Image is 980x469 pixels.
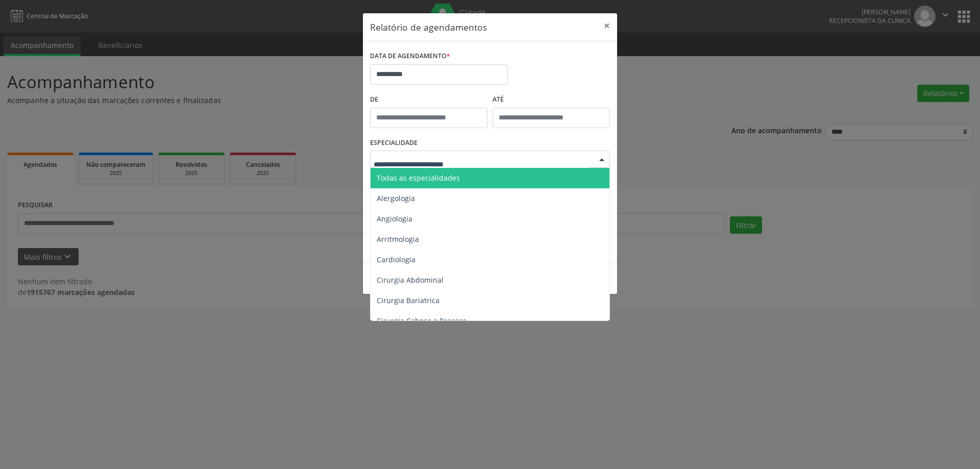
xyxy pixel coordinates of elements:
span: Cirurgia Bariatrica [377,295,439,305]
label: De [370,92,487,108]
label: ATÉ [493,92,610,108]
label: DATA DE AGENDAMENTO [370,48,450,64]
label: ESPECIALIDADE [370,135,418,151]
span: Arritmologia [377,234,419,244]
span: Cirurgia Cabeça e Pescoço [377,316,467,326]
span: Alergologia [377,193,415,203]
span: Angiologia [377,214,412,224]
button: Close [597,13,617,38]
span: Cardiologia [377,255,415,264]
h5: Relatório de agendamentos [370,20,487,34]
span: Cirurgia Abdominal [377,275,444,285]
span: Todas as especialidades [377,173,460,183]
